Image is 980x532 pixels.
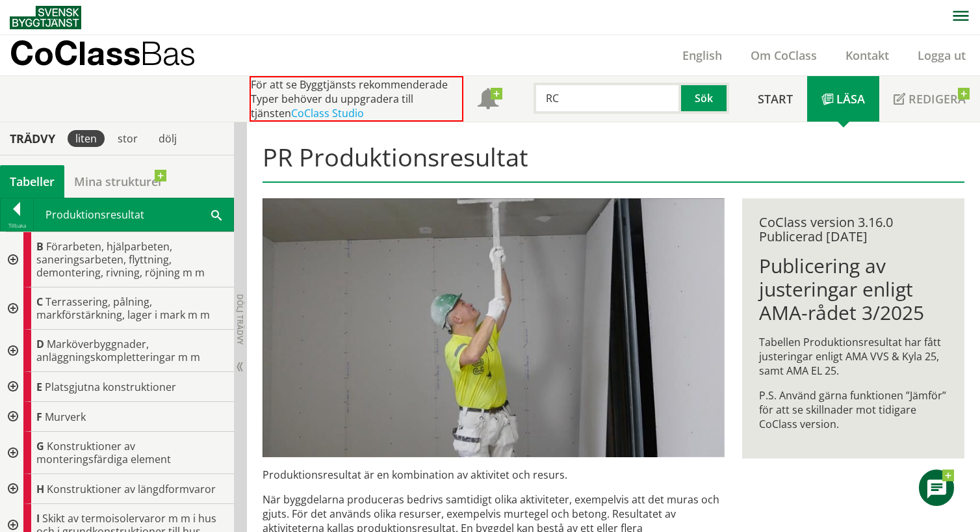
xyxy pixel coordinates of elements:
a: CoClass Studio [291,106,364,120]
span: Dölj trädvy [235,294,246,345]
span: Konstruktioner av längdformvaror [47,482,216,496]
span: Platsgjutna konstruktioner [45,380,176,394]
span: B [36,239,44,254]
a: Kontakt [831,47,903,63]
span: Notifikationer [478,90,498,111]
span: F [36,410,42,424]
p: Produktionsresultat är en kombination av aktivitet och resurs. [263,468,725,482]
a: English [668,47,736,63]
a: Mina strukturer [64,165,173,198]
div: Tillbaka [1,220,33,231]
div: stor [110,130,146,147]
a: Läsa [807,76,879,122]
span: Sök i tabellen [211,207,222,221]
span: D [36,337,44,351]
img: pr-tabellen-spackling-tak-3.jpg [263,198,725,457]
a: Redigera [879,76,980,122]
div: För att se Byggtjänsts rekommenderade Typer behöver du uppgradera till tjänsten [250,76,463,122]
p: P.S. Använd gärna funktionen ”Jämför” för att se skillnader mot tidigare CoClass version. [759,388,948,431]
button: Sök [681,83,729,114]
div: Produktionsresultat [34,198,233,231]
span: E [36,380,42,394]
span: H [36,482,44,496]
div: Trädvy [3,131,62,146]
a: Start [743,76,807,122]
div: dölj [151,130,185,147]
div: liten [68,130,105,147]
span: Start [758,91,793,107]
a: Logga ut [903,47,980,63]
span: Redigera [909,91,966,107]
h1: Publicering av justeringar enligt AMA-rådet 3/2025 [759,254,948,325]
a: Om CoClass [736,47,831,63]
p: Tabellen Produktionsresultat har fått justeringar enligt AMA VVS & Kyla 25, samt AMA EL 25. [759,335,948,378]
span: Marköverbyggnader, anläggningskompletteringar m m [36,337,200,364]
span: C [36,295,43,309]
span: Terrassering, pålning, markförstärkning, lager i mark m m [36,295,210,322]
a: CoClassBas [10,35,224,75]
span: I [36,511,40,525]
span: Konstruktioner av monteringsfärdiga element [36,439,171,466]
span: Läsa [836,91,865,107]
input: Sök [534,83,681,114]
img: Svensk Byggtjänst [10,6,81,29]
div: CoClass version 3.16.0 Publicerad [DATE] [759,215,948,244]
p: CoClass [10,46,196,60]
span: Bas [140,34,196,72]
span: Förarbeten, hjälparbeten, saneringsarbeten, flyttning, demontering, rivning, röjning m m [36,239,205,280]
h1: PR Produktionsresultat [263,142,965,183]
span: Murverk [45,410,86,424]
span: G [36,439,44,453]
